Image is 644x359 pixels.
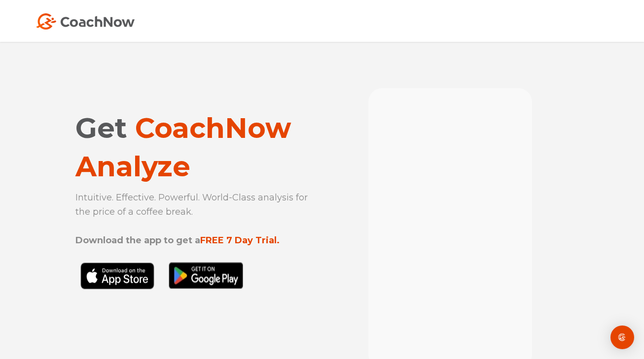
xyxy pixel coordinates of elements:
strong: FREE 7 Day Trial. [200,235,280,246]
span: CoachNow Analyze [75,111,291,183]
img: Black Download CoachNow on the App Store Button [75,262,248,311]
strong: Download the app to get a [75,235,200,246]
p: Intuitive. Effective. Powerful. World-Class analysis for the price of a coffee break. [75,191,312,248]
div: Open Intercom Messenger [610,326,634,349]
span: Get [75,111,127,145]
img: Coach Now [36,13,135,30]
